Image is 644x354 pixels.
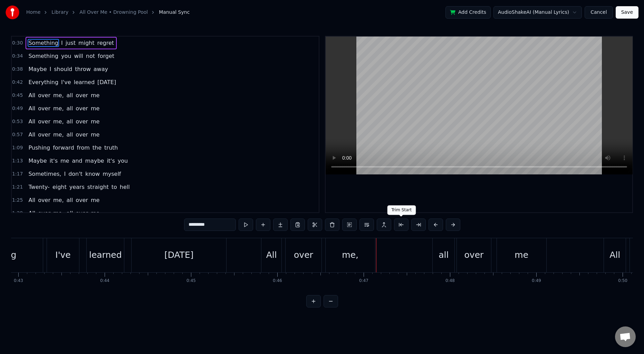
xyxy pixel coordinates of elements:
[52,144,75,152] span: forward
[52,183,67,191] span: eight
[28,91,36,99] span: All
[66,118,74,125] span: all
[6,6,19,19] img: youka
[71,157,83,165] span: and
[28,104,36,112] span: All
[90,131,100,139] span: me
[37,131,51,139] span: over
[97,39,115,47] span: regret
[74,65,92,73] span: throw
[618,278,627,284] div: 0:50
[273,278,282,284] div: 0:46
[37,91,51,99] span: over
[79,9,148,16] a: All Over Me • Drowning Pool
[78,39,95,47] span: might
[28,118,36,125] span: All
[28,144,51,152] span: Pushing
[87,183,109,191] span: straight
[28,196,36,204] span: All
[90,118,100,125] span: me
[97,78,117,86] span: [DATE]
[159,9,190,16] span: Manual Sync
[66,131,74,139] span: all
[26,9,40,16] a: Home
[52,91,65,99] span: me,
[69,183,85,191] span: years
[90,91,100,99] span: me
[28,157,47,165] span: Maybe
[37,209,51,217] span: over
[52,118,65,125] span: me,
[75,131,89,139] span: over
[75,91,89,99] span: over
[532,278,541,284] div: 0:49
[100,278,109,284] div: 0:44
[60,78,71,86] span: I've
[89,249,122,262] div: learned
[85,52,96,60] span: not
[439,249,449,262] div: all
[68,170,83,178] span: don't
[12,79,23,86] span: 0:42
[66,196,74,204] span: all
[342,249,358,262] div: me,
[93,65,109,73] span: away
[55,249,70,262] div: I've
[49,65,52,73] span: I
[615,326,636,347] div: Open chat
[387,205,416,215] div: Trim Start
[66,104,74,112] span: all
[164,249,194,262] div: [DATE]
[106,157,115,165] span: it's
[12,92,23,99] span: 0:45
[28,65,47,73] span: Maybe
[75,209,89,217] span: over
[60,52,72,60] span: you
[464,249,484,262] div: over
[117,157,128,165] span: you
[52,209,65,217] span: me,
[28,209,36,217] span: All
[97,52,115,60] span: forget
[12,210,23,217] span: 1:29
[12,171,23,178] span: 1:17
[92,144,102,152] span: the
[12,53,23,60] span: 0:34
[12,40,23,47] span: 0:30
[60,39,64,47] span: I
[111,183,118,191] span: to
[119,183,131,191] span: hell
[65,39,76,47] span: just
[12,158,23,164] span: 1:13
[85,157,105,165] span: maybe
[51,9,68,16] a: Library
[85,170,100,178] span: know
[12,184,23,191] span: 1:21
[28,183,50,191] span: Twenty-
[75,118,89,125] span: over
[294,249,313,262] div: over
[12,144,23,151] span: 1:09
[37,118,51,125] span: over
[60,157,70,165] span: me
[66,91,74,99] span: all
[90,196,100,204] span: me
[28,52,59,60] span: Something
[37,196,51,204] span: over
[445,278,455,284] div: 0:48
[14,278,23,284] div: 0:43
[28,131,36,139] span: All
[12,118,23,125] span: 0:53
[585,6,613,19] button: Cancel
[12,66,23,73] span: 0:38
[359,278,368,284] div: 0:47
[26,9,190,16] nav: breadcrumb
[76,144,90,152] span: from
[445,6,491,19] button: Add Credits
[28,39,59,47] span: Something
[37,104,51,112] span: over
[12,105,23,112] span: 0:49
[52,104,65,112] span: me,
[12,197,23,204] span: 1:25
[266,249,277,262] div: All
